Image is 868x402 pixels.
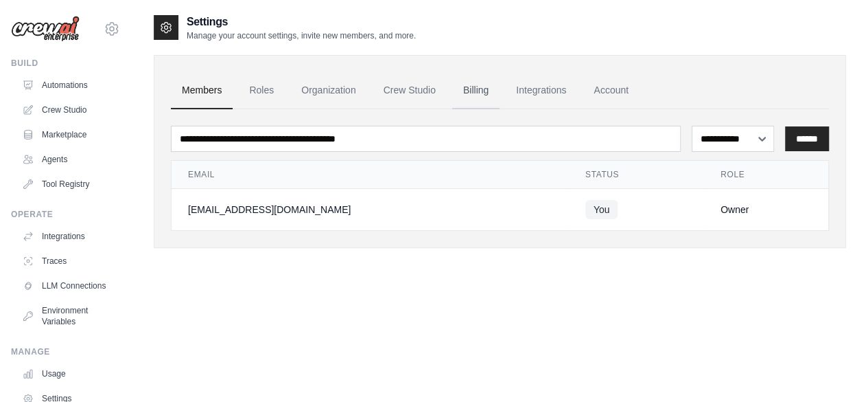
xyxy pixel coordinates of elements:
div: Build [11,58,120,69]
a: Roles [238,72,285,109]
a: Traces [16,250,120,272]
a: Crew Studio [373,72,447,109]
a: LLM Connections [16,275,120,297]
span: You [585,200,618,219]
a: Integrations [505,72,577,109]
a: Members [171,72,233,109]
p: Manage your account settings, invite new members, and more. [187,30,416,41]
th: Status [569,161,704,189]
h2: Settings [187,14,416,30]
a: Crew Studio [16,99,120,121]
a: Usage [16,363,120,385]
a: Marketplace [16,124,120,146]
a: Environment Variables [16,300,120,333]
a: Billing [452,72,500,109]
div: Operate [11,209,120,220]
a: Organization [290,72,366,109]
a: Integrations [16,225,120,247]
a: Automations [16,74,120,96]
div: [EMAIL_ADDRESS][DOMAIN_NAME] [188,203,552,216]
a: Account [583,72,640,109]
div: Owner [720,203,812,216]
a: Agents [16,148,120,170]
th: Role [704,161,828,189]
th: Email [172,161,569,189]
img: Logo [11,16,80,42]
a: Tool Registry [16,173,120,195]
div: Manage [11,346,120,357]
